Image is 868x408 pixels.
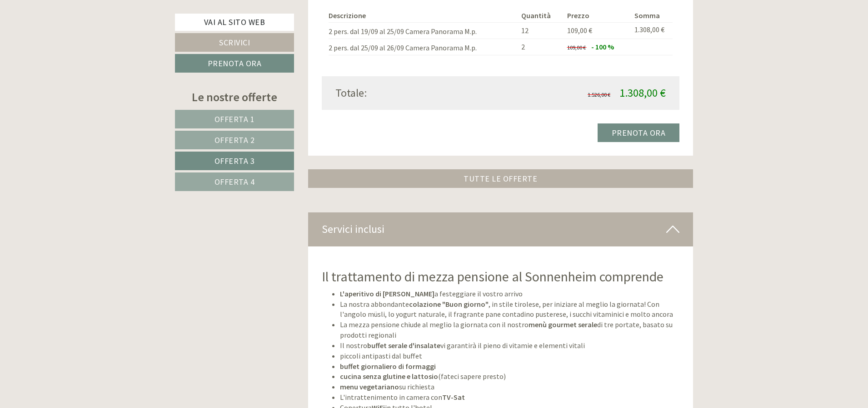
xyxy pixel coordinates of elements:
strong: cucina senza glutine e lattosio [340,372,438,381]
div: Buon giorno, come possiamo aiutarla? [7,25,138,52]
a: TUTTE LE OFFERTE [308,169,693,188]
td: 1.308,00 € [631,23,673,39]
th: Quantità [518,9,564,23]
td: 2 pers. dal 25/09 al 26/09 Camera Panorama M.p. [329,39,518,55]
a: Prenota ora [598,123,680,142]
button: Invia [310,236,359,255]
span: 109,00 € [567,44,586,51]
a: Vai al sito web [175,14,294,31]
span: Offerta 1 [215,114,255,124]
strong: colazione "Buon giorno" [409,300,489,309]
span: Offerta 2 [215,135,255,145]
li: Il nostro vi garantirà il pieno di vitamie e elementi vitali [340,340,680,351]
span: - 100 % [591,42,614,51]
strong: buffet giornaliero di formaggi [340,362,436,371]
span: 1.308,00 € [619,86,666,100]
span: 109,00 € [567,26,592,35]
div: Servici inclusi [308,212,693,246]
span: Offerta 3 [215,156,255,166]
td: 2 [518,39,564,55]
small: 12:57 [14,44,134,50]
li: su richiesta [340,382,680,392]
div: lunedì [162,7,197,22]
a: Scrivici [175,33,294,52]
div: Le nostre offerte [175,88,294,105]
th: Descrizione [329,9,518,23]
h2: Il trattamento di mezza pensione al Sonnenheim comprende [322,269,680,284]
div: Inso Sonnenheim [14,26,134,34]
li: (fateci sapere presto) [340,371,680,382]
span: Offerta 4 [215,177,255,187]
th: Somma [631,9,673,23]
th: Prezzo [564,9,631,23]
div: Totale: [329,85,501,101]
li: piccoli antipasti dal buffet [340,351,680,361]
strong: menù gourmet serale [529,320,597,329]
strong: menu vegetariano [340,382,399,391]
strong: TV-Sat [442,393,465,402]
td: 2 pers. dal 19/09 al 25/09 Camera Panorama M.p. [329,23,518,39]
li: La mezza pensione chiude al meglio la giornata con il nostro di tre portate, basato su prodotti r... [340,320,680,340]
li: L'intrattenimento in camera con [340,392,680,403]
strong: buffet serale d'insalate [367,341,440,350]
a: Prenota ora [175,54,294,73]
strong: L'aperitivo di [PERSON_NAME] [340,289,434,298]
li: a festeggiare il vostro arrivo [340,289,680,299]
span: 1.526,00 € [588,91,610,98]
li: La nostra abbondante , in stile tirolese, per iniziare al meglio la giornata! Con l'angolo müsli,... [340,299,680,320]
td: 12 [518,23,564,39]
